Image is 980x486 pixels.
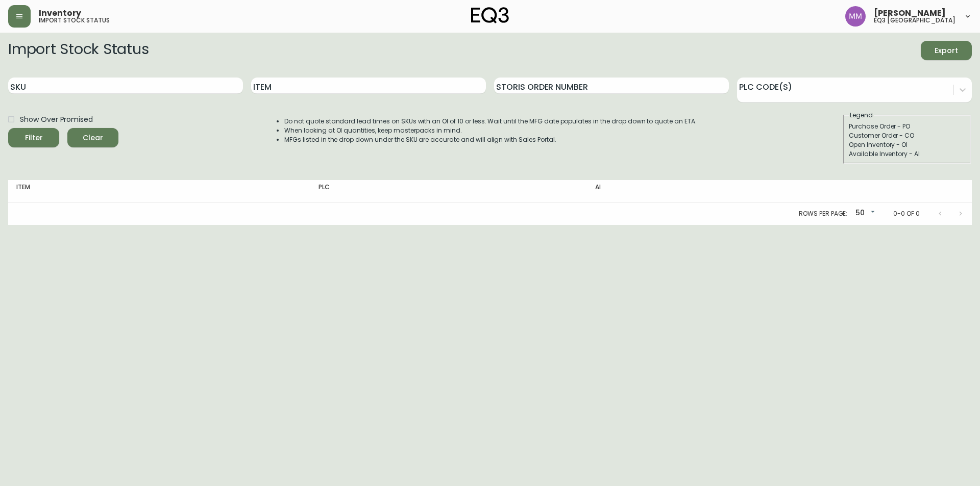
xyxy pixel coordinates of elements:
div: Open Inventory - OI [849,140,965,149]
legend: Legend [849,111,874,120]
h5: eq3 [GEOGRAPHIC_DATA] [874,17,955,23]
img: b124d21e3c5b19e4a2f2a57376a9c201 [845,6,866,27]
span: Inventory [39,9,81,17]
div: Purchase Order - PO [849,122,965,131]
th: Item [8,180,310,202]
li: MFGs listed in the drop down under the SKU are accurate and will align with Sales Portal. [284,135,697,144]
div: 50 [851,205,877,222]
button: Clear [67,128,118,147]
h5: import stock status [39,17,110,23]
th: PLC [310,180,587,202]
p: Rows per page: [799,209,847,218]
button: Export [921,41,972,60]
span: Clear [76,132,110,144]
h2: Import Stock Status [8,41,149,60]
img: logo [471,7,509,23]
li: Do not quote standard lead times on SKUs with an OI of 10 or less. Wait until the MFG date popula... [284,117,697,126]
th: AI [587,180,807,202]
div: Customer Order - CO [849,131,965,140]
span: [PERSON_NAME] [874,9,946,17]
span: Show Over Promised [20,114,93,125]
li: When looking at OI quantities, keep masterpacks in mind. [284,126,697,135]
button: Filter [8,128,59,147]
div: Available Inventory - AI [849,149,965,159]
p: 0-0 of 0 [893,209,920,218]
span: Export [929,44,964,57]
